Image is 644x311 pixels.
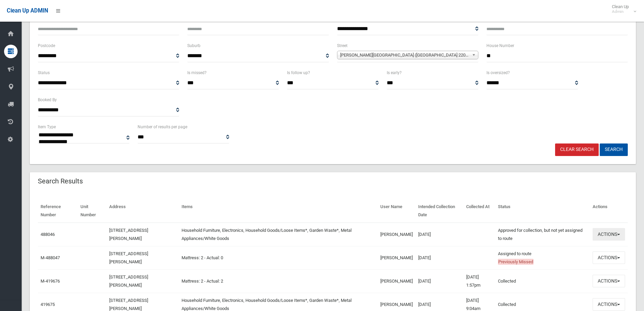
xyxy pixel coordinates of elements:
span: Clean Up ADMIN [7,7,48,14]
td: [PERSON_NAME] [378,223,415,246]
button: Actions [593,298,625,311]
label: Booked By [38,96,57,104]
a: [STREET_ADDRESS][PERSON_NAME] [109,274,148,288]
label: Is follow up? [287,69,310,76]
th: Collected At [463,199,495,223]
a: [STREET_ADDRESS][PERSON_NAME] [109,228,148,241]
button: Actions [593,275,625,287]
a: M-488047 [41,255,60,260]
a: 419675 [41,302,55,307]
label: Is early? [387,69,402,76]
td: [DATE] [415,223,464,246]
label: Number of results per page [138,123,187,131]
th: Items [179,199,378,223]
a: 488046 [41,232,55,237]
td: [PERSON_NAME] [378,246,415,269]
a: [STREET_ADDRESS][PERSON_NAME] [109,251,148,264]
label: Suburb [187,42,200,49]
td: [PERSON_NAME] [378,269,415,293]
label: Street [337,42,348,49]
td: [DATE] [415,246,464,269]
label: House Number [486,42,514,49]
td: [DATE] 1:57pm [463,269,495,293]
th: Intended Collection Date [415,199,464,223]
label: Is missed? [187,69,207,76]
a: M-419676 [41,279,60,284]
a: Clear Search [555,143,599,156]
td: Mattress: 2 - Actual: 0 [179,246,378,269]
th: Reference Number [38,199,78,223]
th: Actions [590,199,628,223]
header: Search Results [30,175,91,188]
th: Status [495,199,590,223]
td: [DATE] [415,269,464,293]
label: Postcode [38,42,55,49]
label: Status [38,69,50,76]
td: Collected [495,269,590,293]
span: Previously Missed [498,259,533,265]
td: Approved for collection, but not yet assigned to route [495,223,590,246]
td: Mattress: 2 - Actual: 2 [179,269,378,293]
label: Is oversized? [486,69,510,76]
td: Assigned to route [495,246,590,269]
label: Item Type [38,123,56,131]
button: Actions [593,228,625,241]
td: Household Furniture, Electronics, Household Goods/Loose Items*, Garden Waste*, Metal Appliances/W... [179,223,378,246]
button: Actions [593,251,625,264]
small: Admin [612,9,629,14]
button: Search [600,143,628,156]
a: [STREET_ADDRESS][PERSON_NAME] [109,298,148,311]
span: Clean Up [609,4,636,14]
span: [PERSON_NAME][GEOGRAPHIC_DATA] ([GEOGRAPHIC_DATA] 2200) [340,51,469,59]
th: Address [106,199,179,223]
th: User Name [378,199,415,223]
th: Unit Number [78,199,106,223]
